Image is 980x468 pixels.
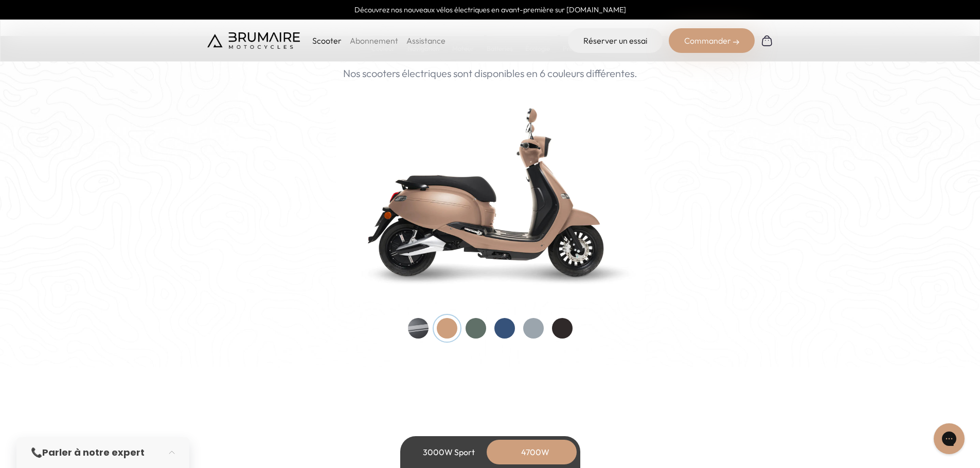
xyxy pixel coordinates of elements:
[669,28,755,53] div: Commander
[207,32,300,49] img: Brumaire Motocycles
[929,420,970,458] iframe: Gorgias live chat messenger
[350,35,398,46] a: Abonnement
[408,440,490,464] div: 3000W Sport
[733,39,739,45] img: right-arrow-2.png
[343,66,637,81] p: Nos scooters électriques sont disponibles en 6 couleurs différentes.
[494,440,577,464] div: 4700W
[312,34,342,47] p: Scooter
[406,35,446,46] a: Assistance
[568,28,663,53] a: Réserver un essai
[761,34,773,47] img: Panier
